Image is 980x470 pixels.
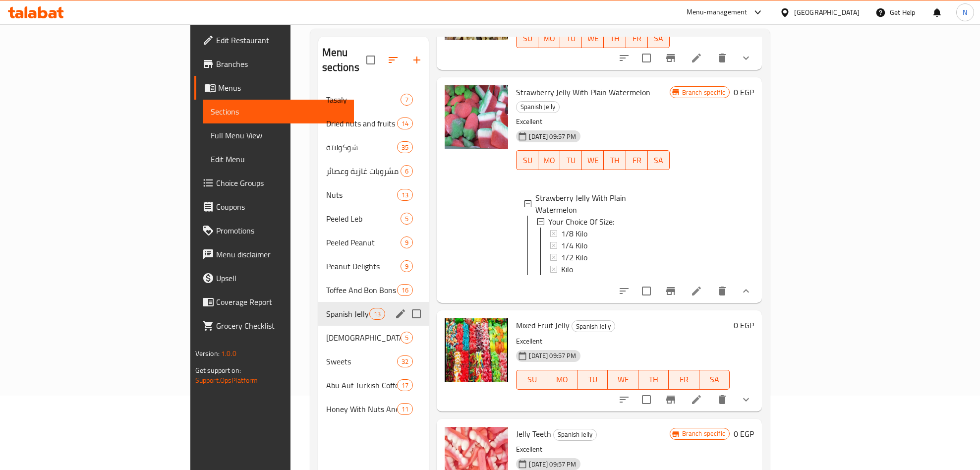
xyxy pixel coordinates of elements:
span: Branch specific [678,429,729,438]
span: Upsell [216,272,346,284]
div: Sweets32 [318,350,429,373]
img: Mixed Fruit Jelly [445,318,508,382]
a: Promotions [194,219,354,242]
span: Jelly Teeth [516,426,551,441]
span: Coverage Report [216,296,346,308]
a: Full Menu View [203,123,354,147]
span: WE [586,153,600,168]
div: Honey With Nuts And Yamesh11 [318,397,429,421]
button: TH [638,370,669,390]
span: Full Menu View [211,129,346,141]
span: Sweets [326,355,398,367]
span: Mixed Fruit Jelly [516,318,570,333]
nav: Menu sections [318,84,429,425]
span: 9 [401,238,412,247]
a: Edit Menu [203,147,354,171]
button: sort-choices [612,388,636,411]
span: Promotions [216,225,346,236]
div: شوكولاتة35 [318,135,429,159]
span: 5 [401,214,412,224]
h6: 0 EGP [734,427,754,441]
span: 5 [401,333,412,343]
button: MO [547,370,577,390]
span: 1/8 Kilo [561,228,587,239]
span: Your Choice Of Size: [548,216,614,228]
div: Syrian Crackers [326,332,401,344]
div: Menu-management [687,6,748,18]
span: Honey With Nuts And Yamesh [326,403,398,415]
span: Spanish Jelly [554,429,596,440]
a: Sections [203,100,354,123]
button: WE [582,28,604,48]
button: MO [538,150,560,170]
div: Toffee And Bon Bons16 [318,278,429,302]
span: Peeled Peanut [326,236,401,248]
button: SA [648,28,670,48]
span: Version: [195,347,220,360]
span: FR [630,153,644,168]
button: SU [516,28,538,48]
button: delete [710,388,734,411]
button: FR [626,150,648,170]
div: items [401,332,413,344]
span: FR [673,372,695,387]
span: Spanish Jelly [326,308,370,320]
a: Menus [194,76,354,100]
a: Support.OpsPlatform [195,374,258,387]
div: items [397,117,413,129]
button: WE [608,370,638,390]
span: Edit Menu [211,153,346,165]
div: Spanish Jelly [516,101,560,113]
p: Excellent [516,443,669,456]
button: Branch-specific-item [659,46,683,70]
span: 7 [401,95,412,105]
a: Upsell [194,266,354,290]
span: 1.0.0 [221,347,236,360]
span: SA [703,372,726,387]
span: TH [608,31,622,46]
span: MO [542,153,556,168]
span: Sections [211,106,346,117]
div: Nuts [326,189,398,201]
button: MO [538,28,560,48]
span: Grocery Checklist [216,320,346,332]
button: edit [393,306,408,321]
span: TU [581,372,604,387]
span: SU [520,153,534,168]
div: Peanut Delights [326,260,401,272]
span: Kilo [561,263,573,275]
span: WE [612,372,634,387]
span: Tasaly [326,94,401,106]
button: sort-choices [612,46,636,70]
button: TU [560,150,582,170]
a: Edit Restaurant [194,28,354,52]
span: Select to update [636,48,657,68]
p: Excellent [516,335,729,348]
button: SU [516,370,547,390]
span: Get support on: [195,364,241,377]
button: TU [560,28,582,48]
a: Grocery Checklist [194,314,354,338]
span: MO [542,31,556,46]
span: Peeled Leb [326,213,401,225]
span: Abu Auf Turkish Coffee [326,379,398,391]
div: Spanish Jelly [572,320,615,332]
button: Branch-specific-item [659,279,683,303]
div: items [401,94,413,106]
div: Nuts13 [318,183,429,207]
span: Select all sections [360,50,381,70]
span: شوكولاتة [326,141,398,153]
div: Toffee And Bon Bons [326,284,398,296]
div: items [397,355,413,367]
a: Choice Groups [194,171,354,195]
span: 35 [398,143,412,152]
span: Strawberry Jelly With Plain Watermelon [516,85,650,100]
div: items [397,379,413,391]
button: TH [604,28,626,48]
button: TH [604,150,626,170]
svg: Show Choices [740,52,752,64]
div: Spanish Jelly13edit [318,302,429,326]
